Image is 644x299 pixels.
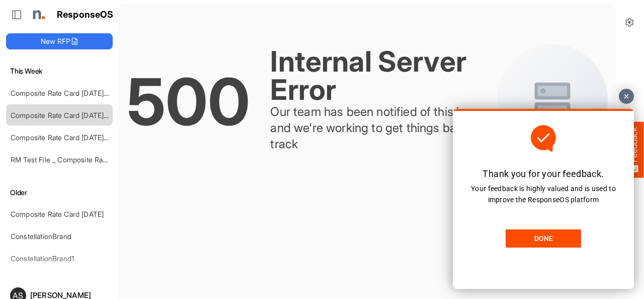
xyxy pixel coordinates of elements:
h6: Older [6,187,113,198]
a: RM Test File _ Composite Rate Card [DATE] [11,155,151,164]
a: Composite Rate Card [DATE]_smaller [11,111,130,119]
div: 500 [127,73,250,131]
img: Northell [28,5,48,25]
a: ConstellationBrand1 [11,254,74,263]
iframe: Feedback Widget [453,109,634,289]
button: New RFP [6,33,113,49]
a: Composite Rate Card [DATE]_smaller [11,133,130,142]
div: Our team has been notified of this issue and we're working to get things back on track [270,104,487,152]
div: [PERSON_NAME] [30,291,109,299]
h6: This Week [6,66,113,77]
a: Composite Rate Card [DATE]_smaller [11,89,130,97]
div: Internal Server Error [270,47,487,104]
h1: ResponseOS [57,10,114,20]
a: Composite Rate Card [DATE] [11,210,104,218]
a: ConstellationBrand [11,232,71,241]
